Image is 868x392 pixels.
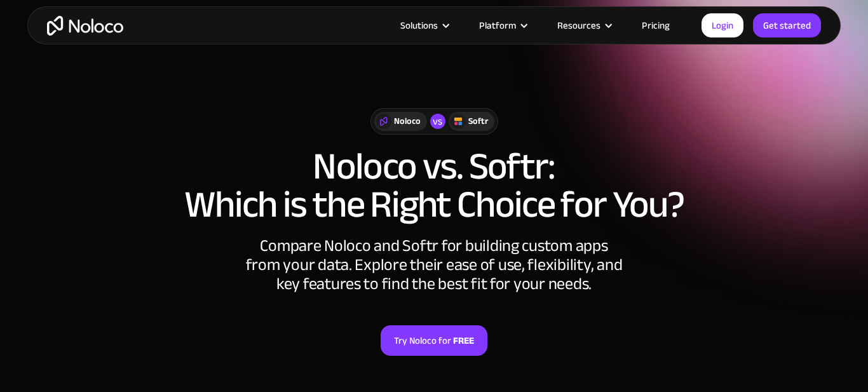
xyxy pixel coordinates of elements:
[479,17,516,34] div: Platform
[468,114,488,128] div: Softr
[453,332,474,349] strong: FREE
[400,17,438,34] div: Solutions
[541,17,626,34] div: Resources
[702,13,743,37] a: Login
[40,147,828,224] h1: Noloco vs. Softr: Which is the Right Choice for You?
[384,17,463,34] div: Solutions
[626,17,686,34] a: Pricing
[753,13,821,37] a: Get started
[243,236,625,294] div: Compare Noloco and Softr for building custom apps from your data. Explore their ease of use, flex...
[394,114,421,128] div: Noloco
[47,16,123,36] a: home
[463,17,541,34] div: Platform
[557,17,600,34] div: Resources
[430,114,445,129] div: vs
[381,325,487,356] a: Try Noloco forFREE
